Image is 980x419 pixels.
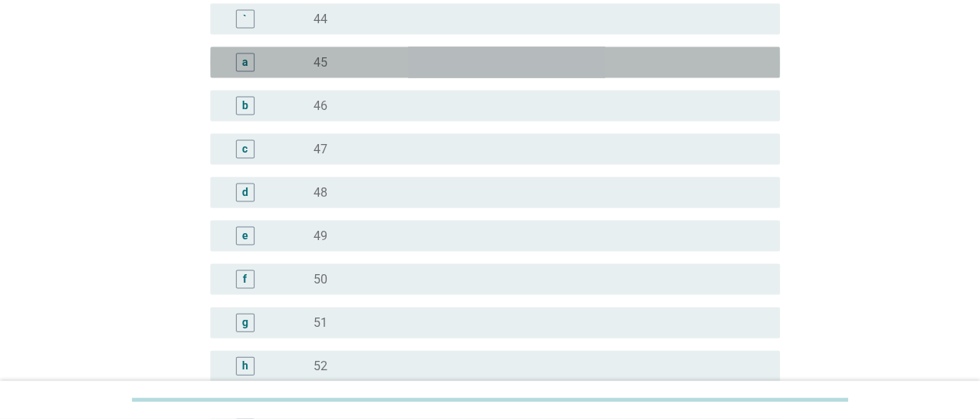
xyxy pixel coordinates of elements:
label: 50 [313,272,327,287]
label: 49 [313,228,327,244]
div: a [242,54,248,70]
label: 51 [313,315,327,331]
label: 48 [313,185,327,201]
div: g [242,314,248,331]
div: f [243,271,247,287]
label: 52 [313,359,327,374]
div: h [242,358,248,374]
div: ` [243,11,247,27]
div: c [242,141,248,157]
label: 47 [313,142,327,157]
label: 44 [313,12,327,27]
div: e [242,228,248,244]
label: 46 [313,98,327,114]
div: b [242,98,248,114]
div: d [242,184,248,201]
label: 45 [313,55,327,70]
